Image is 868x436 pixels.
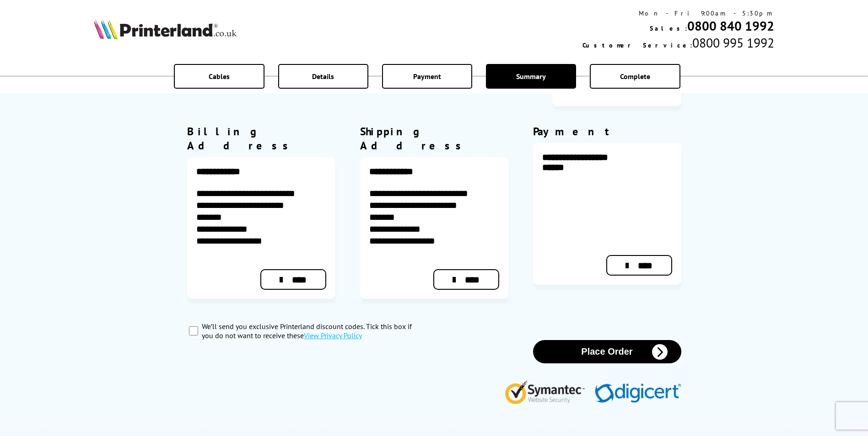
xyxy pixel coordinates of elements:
[304,331,362,340] a: modal_privacy
[202,322,424,340] label: We’ll send you exclusive Printerland discount codes. Tick this box if you do not want to receive ...
[505,378,591,404] img: Symantec Website Security
[187,124,335,153] div: Billing Address
[413,72,441,81] span: Payment
[533,340,681,363] button: Place Order
[650,24,687,32] span: Sales:
[533,124,681,138] div: Payment
[687,17,774,34] a: 0800 840 1992
[582,9,774,17] div: Mon - Fri 9:00am - 5:30pm
[595,383,681,404] img: Digicert
[516,72,546,81] span: Summary
[94,19,237,39] img: Printerland Logo
[209,72,230,81] span: Cables
[620,72,650,81] span: Complete
[312,72,334,81] span: Details
[360,124,508,153] div: Shipping Address
[582,41,692,49] span: Customer Service:
[692,34,774,51] span: 0800 995 1992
